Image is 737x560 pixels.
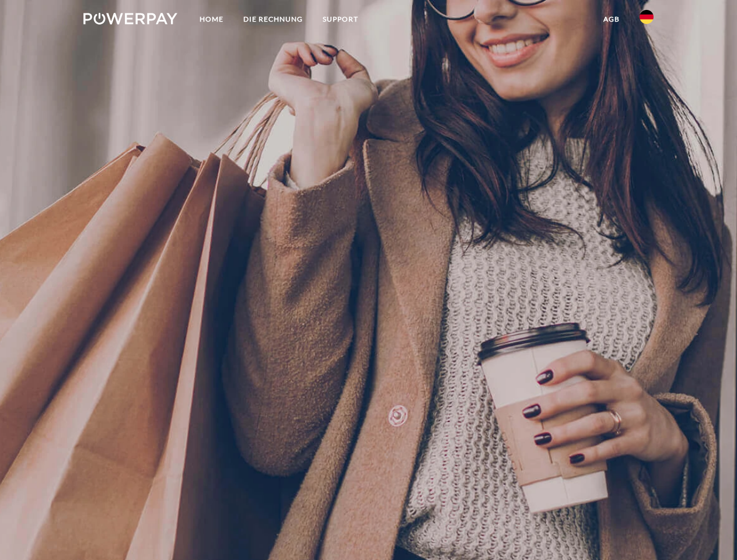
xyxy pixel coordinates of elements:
[593,9,630,30] a: agb
[233,9,313,30] a: DIE RECHNUNG
[83,13,177,24] img: logo-powerpay-white.svg
[313,9,368,30] a: SUPPORT
[640,10,654,24] img: de
[190,9,233,30] a: Home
